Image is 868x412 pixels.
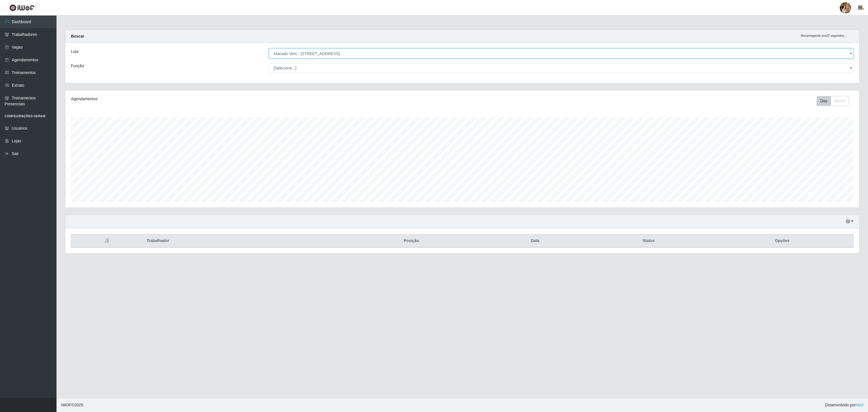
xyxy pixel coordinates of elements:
[817,96,849,106] div: First group
[801,34,847,37] i: Recarregando em 22 segundos...
[338,234,484,248] th: Posição
[61,402,84,408] span: © 2025 .
[143,234,338,248] th: Trabalhador
[825,402,863,408] span: Desenvolvido por
[71,49,78,55] label: Loja
[831,96,849,106] button: Month
[817,96,854,106] div: Toolbar with button groups
[817,96,831,106] button: Day
[484,234,586,248] th: Data
[711,234,853,248] th: Opções
[71,63,84,69] label: Função
[71,96,392,102] div: Agendamentos
[586,234,711,248] th: Status
[61,403,71,407] span: IWOF
[856,403,863,407] a: iWof
[71,34,84,38] strong: Buscar
[9,4,34,11] img: CoreUI Logo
